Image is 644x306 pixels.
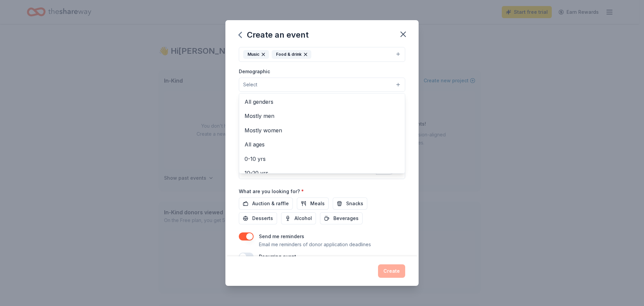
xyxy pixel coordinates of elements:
[239,93,405,174] div: Select
[245,140,399,149] span: All ages
[245,97,399,106] span: All genders
[245,112,399,120] span: Mostly men
[243,81,257,89] span: Select
[245,169,399,177] span: 10-20 yrs
[239,78,405,92] button: Select
[245,155,399,163] span: 0-10 yrs
[245,126,399,135] span: Mostly women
